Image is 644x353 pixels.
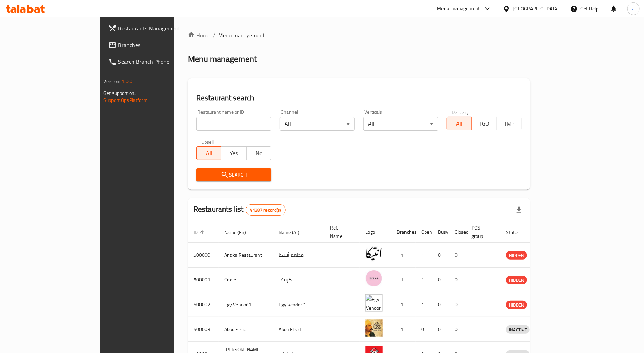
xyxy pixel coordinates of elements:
td: Egy Vendor 1 [219,292,273,317]
td: 0 [416,317,432,342]
button: All [196,146,221,160]
span: INACTIVE [506,326,530,334]
span: All [199,148,219,158]
span: Name (Ar) [279,228,308,236]
h2: Menu management [188,53,257,65]
img: Egy Vendor 1 [365,294,383,312]
td: 1 [391,292,416,317]
button: TMP [497,117,522,130]
span: Yes [224,148,243,158]
span: HIDDEN [506,276,527,284]
span: HIDDEN [506,251,527,260]
td: مطعم أنتيكا [273,243,324,268]
a: Support.OpsPlatform [103,96,148,105]
td: 0 [449,243,466,268]
td: 1 [391,317,416,342]
h2: Restaurant search [196,93,522,103]
span: Search [202,171,266,179]
div: All [280,117,355,131]
span: 1.0.0 [122,77,132,86]
span: POS group [471,224,492,240]
button: Yes [221,146,246,160]
td: 1 [416,292,432,317]
span: a [632,5,635,13]
th: Closed [449,221,466,243]
td: Abou El sid [219,317,273,342]
span: TGO [475,119,494,129]
td: 0 [449,268,466,292]
label: Delivery [452,110,469,114]
td: Antika Restaurant [219,243,273,268]
img: Antika Restaurant [365,245,383,262]
input: Search for restaurant name or ID.. [196,117,271,131]
td: Abou El sid [273,317,324,342]
a: Restaurants Management [103,20,207,37]
td: 0 [432,268,449,292]
td: 1 [416,243,432,268]
span: ID [193,228,207,236]
div: Export file [511,202,527,218]
td: 1 [391,268,416,292]
span: Menu management [218,31,265,39]
td: 0 [449,292,466,317]
nav: breadcrumb [188,31,530,39]
td: Egy Vendor 1 [273,292,324,317]
span: Branches [118,41,202,49]
span: No [249,148,269,158]
img: Abou El sid [365,319,383,337]
td: Crave [219,268,273,292]
td: 0 [432,292,449,317]
td: 0 [432,317,449,342]
td: كرييف [273,268,324,292]
span: TMP [500,119,519,129]
span: Version: [103,77,120,86]
img: Crave [365,270,383,287]
td: 0 [449,317,466,342]
span: Ref. Name [330,224,351,240]
div: Total records count [246,204,286,216]
th: Busy [432,221,449,243]
a: Branches [103,37,207,53]
span: All [450,119,469,129]
span: Status [506,228,529,236]
button: No [246,146,271,160]
th: Logo [360,221,391,243]
a: Search Branch Phone [103,53,207,70]
span: Search Branch Phone [118,58,202,66]
label: Upsell [201,139,214,144]
span: Get support on: [103,89,136,98]
span: 41387 record(s) [246,207,285,213]
li: / [213,31,215,39]
div: [GEOGRAPHIC_DATA] [513,5,559,13]
td: 1 [416,268,432,292]
span: Name (En) [224,228,255,236]
span: HIDDEN [506,301,527,309]
button: TGO [471,117,497,130]
button: Search [196,168,271,181]
th: Open [416,221,432,243]
div: All [363,117,438,131]
th: Branches [391,221,416,243]
td: 1 [391,243,416,268]
div: Menu-management [437,5,480,13]
span: Restaurants Management [118,24,202,32]
button: All [447,117,472,130]
td: 0 [432,243,449,268]
h2: Restaurants list [193,204,286,216]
